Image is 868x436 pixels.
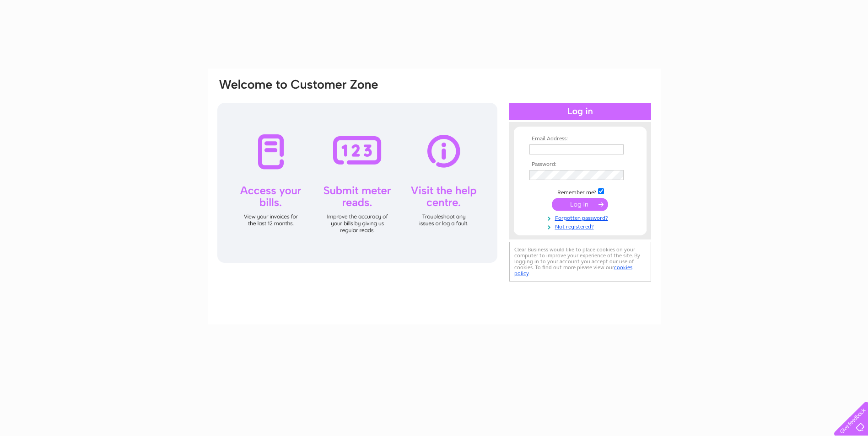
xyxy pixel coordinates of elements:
[529,222,633,230] a: Not registered?
[509,242,651,282] div: Clear Business would like to place cookies on your computer to improve your experience of the sit...
[529,213,633,222] a: Forgotten password?
[552,198,608,211] input: Submit
[527,187,633,196] td: Remember me?
[514,264,632,276] a: cookies policy
[527,136,633,142] th: Email Address:
[527,161,633,168] th: Password:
